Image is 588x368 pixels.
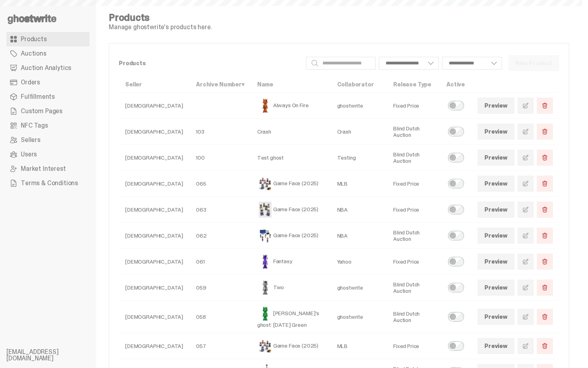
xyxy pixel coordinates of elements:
[190,171,251,197] td: 065
[251,76,331,93] th: Name
[257,202,273,218] img: Game Face (2025)
[251,301,331,333] td: [PERSON_NAME]'s ghost: [DATE] Green
[387,333,440,359] td: Fixed Price
[478,254,514,270] a: Preview
[387,249,440,275] td: Fixed Price
[257,98,273,114] img: Always On Fire
[6,32,90,46] a: Products
[537,176,553,192] button: Delete Product
[257,176,273,192] img: Game Face (2025)
[537,280,553,296] button: Delete Product
[331,223,387,249] td: NBA
[537,202,553,218] button: Delete Product
[478,124,514,140] a: Preview
[251,275,331,301] td: Two
[387,275,440,301] td: Blind Dutch Auction
[387,301,440,333] td: Blind Dutch Auction
[331,119,387,145] td: Crash
[537,98,553,114] button: Delete Product
[251,171,331,197] td: Game Face (2025)
[190,119,251,145] td: 103
[251,93,331,119] td: Always On Fire
[6,104,90,118] a: Custom Pages
[251,145,331,171] td: Test ghost
[6,176,90,190] a: Terms & Conditions
[6,147,90,162] a: Users
[6,61,90,75] a: Auction Analytics
[21,122,48,129] span: NFC Tags
[331,171,387,197] td: MLB
[21,65,71,71] span: Auction Analytics
[119,145,190,171] td: [DEMOGRAPHIC_DATA]
[387,93,440,119] td: Fixed Price
[6,46,90,61] a: Auctions
[537,228,553,244] button: Delete Product
[387,145,440,171] td: Blind Dutch Auction
[251,119,331,145] td: Crash
[331,333,387,359] td: MLB
[6,75,90,90] a: Orders
[190,249,251,275] td: 061
[119,333,190,359] td: [DEMOGRAPHIC_DATA]
[21,94,55,100] span: Fulfillments
[6,118,90,133] a: NFC Tags
[119,223,190,249] td: [DEMOGRAPHIC_DATA]
[478,338,514,354] a: Preview
[478,176,514,192] a: Preview
[257,280,273,296] img: Two
[119,119,190,145] td: [DEMOGRAPHIC_DATA]
[190,301,251,333] td: 058
[387,119,440,145] td: Blind Dutch Auction
[537,124,553,140] button: Delete Product
[257,306,273,322] img: Schrödinger's ghost: Sunday Green
[251,223,331,249] td: Game Face (2025)
[119,171,190,197] td: [DEMOGRAPHIC_DATA]
[190,223,251,249] td: 062
[119,301,190,333] td: [DEMOGRAPHIC_DATA]
[257,254,273,270] img: Fantasy
[21,36,47,42] span: Products
[119,197,190,223] td: [DEMOGRAPHIC_DATA]
[21,50,46,57] span: Auctions
[537,338,553,354] button: Delete Product
[331,93,387,119] td: ghostwrite
[109,13,212,22] h4: Products
[6,133,90,147] a: Sellers
[537,150,553,166] button: Delete Product
[21,79,40,86] span: Orders
[331,197,387,223] td: NBA
[251,333,331,359] td: Game Face (2025)
[21,108,62,114] span: Custom Pages
[196,81,244,88] a: Archive Number▾
[387,197,440,223] td: Fixed Price
[251,249,331,275] td: Fantasy
[6,162,90,176] a: Market Interest
[190,333,251,359] td: 057
[387,171,440,197] td: Fixed Price
[257,228,273,244] img: Game Face (2025)
[478,150,514,166] a: Preview
[251,197,331,223] td: Game Face (2025)
[478,309,514,325] a: Preview
[109,24,212,30] p: Manage ghostwrite's products here.
[331,76,387,93] th: Collaborator
[478,228,514,244] a: Preview
[331,275,387,301] td: ghostwrite
[190,275,251,301] td: 059
[331,145,387,171] td: Testing
[119,76,190,93] th: Seller
[190,145,251,171] td: 100
[21,137,40,143] span: Sellers
[21,151,37,158] span: Users
[21,180,78,186] span: Terms & Conditions
[119,93,190,119] td: [DEMOGRAPHIC_DATA]
[119,249,190,275] td: [DEMOGRAPHIC_DATA]
[257,338,273,354] img: Game Face (2025)
[478,98,514,114] a: Preview
[387,76,440,93] th: Release Type
[446,81,465,88] a: Active
[537,309,553,325] button: Delete Product
[6,349,102,362] li: [EMAIL_ADDRESS][DOMAIN_NAME]
[190,197,251,223] td: 063
[21,166,66,172] span: Market Interest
